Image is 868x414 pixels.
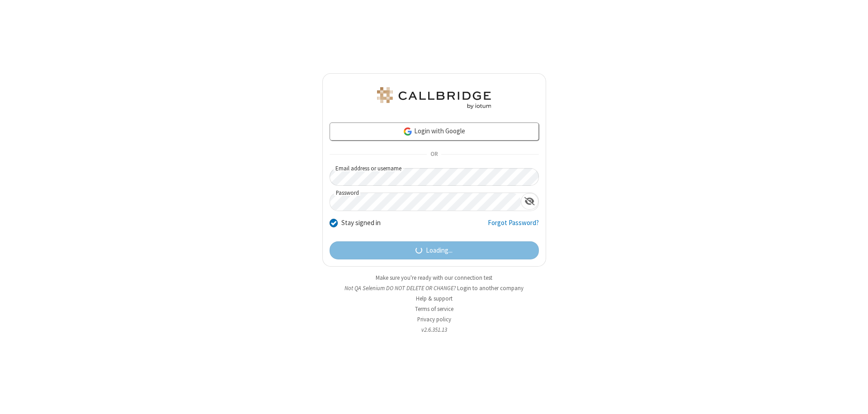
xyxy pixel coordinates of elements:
button: Loading... [330,241,539,259]
li: Not QA Selenium DO NOT DELETE OR CHANGE? [322,284,546,292]
span: OR [427,148,441,161]
input: Password [330,193,521,211]
div: Show password [521,193,538,210]
span: Loading... [426,245,453,256]
button: Login to another company [457,284,524,292]
a: Terms of service [415,305,453,313]
label: Stay signed in [341,218,381,228]
img: QA Selenium DO NOT DELETE OR CHANGE [375,87,493,109]
a: Forgot Password? [488,218,539,235]
input: Email address or username [330,168,539,186]
a: Make sure you're ready with our connection test [376,274,492,282]
img: google-icon.png [403,127,413,136]
li: v2.6.351.13 [322,325,546,334]
a: Login with Google [330,122,539,141]
a: Help & support [416,295,453,302]
a: Privacy policy [417,315,451,323]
